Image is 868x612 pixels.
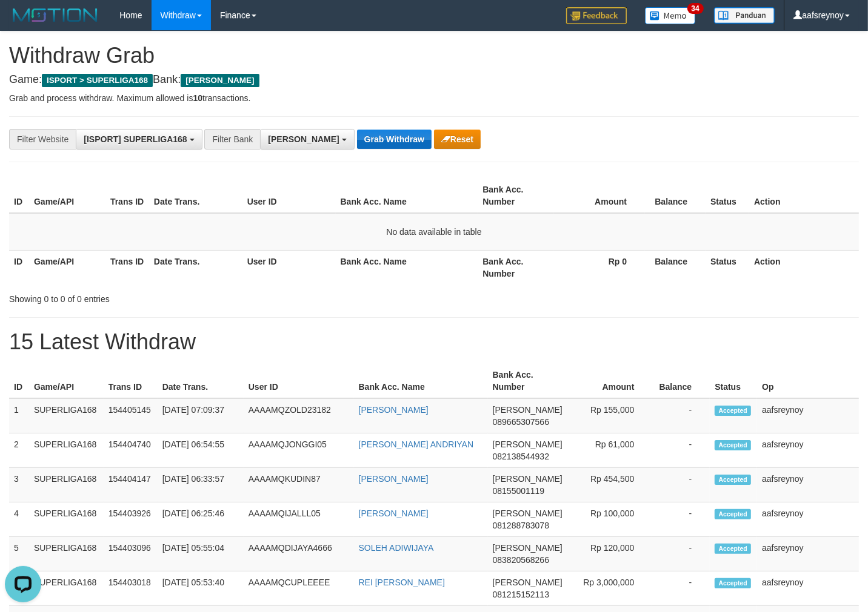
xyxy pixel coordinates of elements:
[9,44,859,68] h1: Withdraw Grab
[336,179,478,213] th: Bank Acc. Name
[493,590,549,599] span: Copy 081215152113 to clipboard
[554,250,645,285] th: Rp 0
[104,537,158,571] td: 154403096
[715,475,751,485] span: Accepted
[29,398,104,433] td: SUPERLIGA168
[104,364,158,398] th: Trans ID
[104,468,158,502] td: 154404147
[652,433,710,468] td: -
[158,364,244,398] th: Date Trans.
[567,571,653,606] td: Rp 3,000,000
[9,537,29,571] td: 5
[757,571,859,606] td: aafsreynoy
[687,3,704,14] span: 34
[158,433,244,468] td: [DATE] 06:54:55
[757,468,859,502] td: aafsreynoy
[9,364,29,398] th: ID
[567,398,653,433] td: Rp 155,000
[9,250,29,285] th: ID
[84,134,187,144] span: [ISPORT] SUPERLIGA168
[567,502,653,537] td: Rp 100,000
[158,468,244,502] td: [DATE] 06:33:57
[493,405,563,415] span: [PERSON_NAME]
[757,502,859,537] td: aafsreynoy
[9,179,29,213] th: ID
[715,578,751,588] span: Accepted
[242,250,336,285] th: User ID
[645,179,706,213] th: Balance
[493,577,563,587] span: [PERSON_NAME]
[29,179,105,213] th: Game/API
[359,577,445,587] a: REI [PERSON_NAME]
[354,364,488,398] th: Bank Acc. Name
[9,213,859,251] td: No data available in table
[359,543,434,553] a: SOLEH ADIWIJAYA
[554,179,645,213] th: Amount
[706,250,749,285] th: Status
[493,417,549,427] span: Copy 089665307566 to clipboard
[158,398,244,433] td: [DATE] 07:09:37
[715,544,751,554] span: Accepted
[336,250,478,285] th: Bank Acc. Name
[749,179,859,213] th: Action
[9,502,29,537] td: 4
[493,543,563,553] span: [PERSON_NAME]
[29,468,104,502] td: SUPERLIGA168
[9,6,101,24] img: MOTION_logo.png
[29,502,104,537] td: SUPERLIGA168
[244,433,354,468] td: AAAAMQJONGGI05
[567,364,653,398] th: Amount
[9,433,29,468] td: 2
[567,433,653,468] td: Rp 61,000
[706,179,749,213] th: Status
[652,502,710,537] td: -
[104,433,158,468] td: 154404740
[29,433,104,468] td: SUPERLIGA168
[566,7,627,24] img: Feedback.jpg
[242,179,336,213] th: User ID
[493,508,563,518] span: [PERSON_NAME]
[715,406,751,416] span: Accepted
[5,5,41,41] button: Open LiveChat chat widget
[757,433,859,468] td: aafsreynoy
[9,398,29,433] td: 1
[149,179,242,213] th: Date Trans.
[104,502,158,537] td: 154403926
[652,468,710,502] td: -
[488,364,567,398] th: Bank Acc. Number
[652,571,710,606] td: -
[478,179,554,213] th: Bank Acc. Number
[757,364,859,398] th: Op
[29,364,104,398] th: Game/API
[757,537,859,571] td: aafsreynoy
[493,452,549,461] span: Copy 082138544932 to clipboard
[193,93,202,103] strong: 10
[9,129,76,150] div: Filter Website
[9,74,859,86] h4: Game: Bank:
[244,364,354,398] th: User ID
[645,250,706,285] th: Balance
[493,474,563,484] span: [PERSON_NAME]
[244,537,354,571] td: AAAAMQDIJAYA4666
[652,364,710,398] th: Balance
[645,7,696,24] img: Button%20Memo.svg
[29,571,104,606] td: SUPERLIGA168
[478,250,554,285] th: Bank Acc. Number
[714,7,775,24] img: panduan.png
[567,537,653,571] td: Rp 120,000
[715,440,751,450] span: Accepted
[158,537,244,571] td: [DATE] 05:55:04
[158,502,244,537] td: [DATE] 06:25:46
[710,364,757,398] th: Status
[357,130,432,149] button: Grab Withdraw
[29,537,104,571] td: SUPERLIGA168
[104,571,158,606] td: 154403018
[244,468,354,502] td: AAAAMQKUDIN87
[104,398,158,433] td: 154405145
[359,474,429,484] a: [PERSON_NAME]
[181,74,259,87] span: [PERSON_NAME]
[9,92,859,104] p: Grab and process withdraw. Maximum allowed is transactions.
[493,555,549,565] span: Copy 083820568266 to clipboard
[244,502,354,537] td: AAAAMQIJALLL05
[359,508,429,518] a: [PERSON_NAME]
